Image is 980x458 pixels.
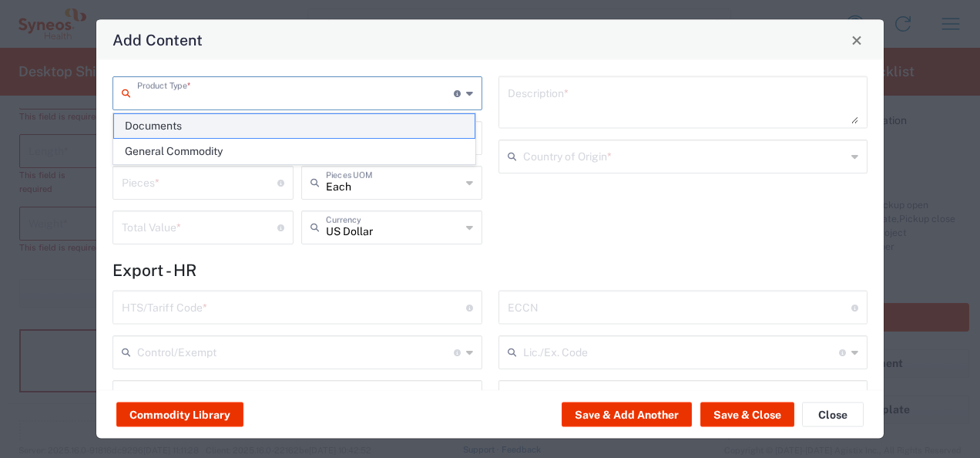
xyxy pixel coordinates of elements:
button: Save & Add Another [562,402,692,427]
button: Save & Close [700,402,794,427]
button: Commodity Library [116,402,243,427]
button: Close [846,29,868,51]
span: General Commodity [114,140,475,163]
h4: Add Content [112,29,203,51]
span: Documents [114,114,475,138]
button: Close [802,402,864,427]
h4: Export - HR [112,261,868,280]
